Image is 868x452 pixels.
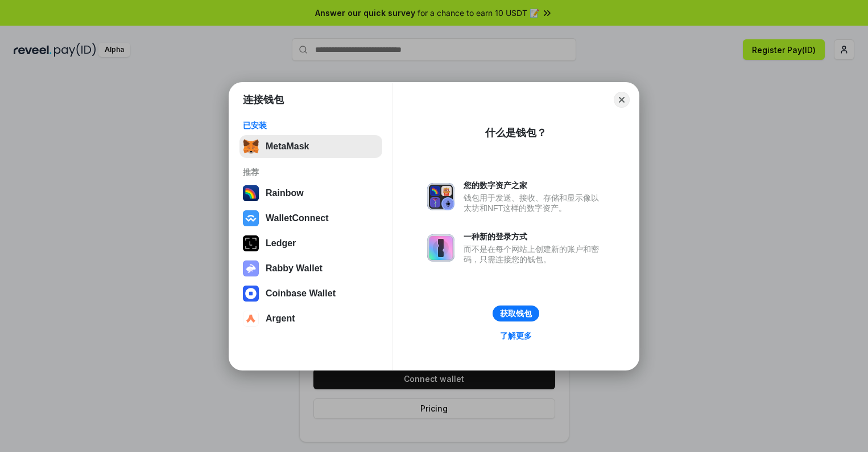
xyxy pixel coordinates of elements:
div: WalletConnect [266,213,329,223]
button: Ledger [239,232,382,255]
div: MetaMask [266,141,309,152]
button: WalletConnect [239,207,382,230]
button: Close [614,92,630,108]
div: 钱包用于发送、接收、存储和显示像以太坊和NFT这样的数字资产。 [464,193,605,213]
img: svg+xml,%3Csvg%20xmlns%3D%22http%3A%2F%2Fwww.w3.org%2F2000%2Fsvg%22%20fill%3D%22none%22%20viewBox... [427,234,454,262]
button: Coinbase Wallet [239,282,382,305]
img: svg+xml,%3Csvg%20xmlns%3D%22http%3A%2F%2Fwww.w3.org%2F2000%2Fsvg%22%20fill%3D%22none%22%20viewBox... [427,183,454,210]
div: 您的数字资产之家 [464,180,605,190]
h1: 连接钱包 [243,93,284,107]
button: Rabby Wallet [239,257,382,280]
img: svg+xml,%3Csvg%20xmlns%3D%22http%3A%2F%2Fwww.w3.org%2F2000%2Fsvg%22%20width%3D%2228%22%20height%3... [243,235,259,251]
div: 获取钱包 [500,308,532,319]
div: Rainbow [266,188,304,198]
a: 了解更多 [493,328,539,343]
img: svg+xml,%3Csvg%20width%3D%2228%22%20height%3D%2228%22%20viewBox%3D%220%200%2028%2028%22%20fill%3D... [243,286,259,302]
img: svg+xml,%3Csvg%20width%3D%22120%22%20height%3D%22120%22%20viewBox%3D%220%200%20120%20120%22%20fil... [243,185,259,201]
img: svg+xml,%3Csvg%20width%3D%2228%22%20height%3D%2228%22%20viewBox%3D%220%200%2028%2028%22%20fill%3D... [243,311,259,327]
button: Argent [239,307,382,330]
img: svg+xml,%3Csvg%20width%3D%2228%22%20height%3D%2228%22%20viewBox%3D%220%200%2028%2028%22%20fill%3D... [243,210,259,226]
div: 一种新的登录方式 [464,231,605,242]
img: svg+xml,%3Csvg%20xmlns%3D%22http%3A%2F%2Fwww.w3.org%2F2000%2Fsvg%22%20fill%3D%22none%22%20viewBox... [243,260,259,276]
button: 获取钱包 [493,306,539,321]
div: 了解更多 [500,331,532,341]
div: Coinbase Wallet [266,288,336,299]
div: Rabby Wallet [266,263,323,274]
button: MetaMask [239,135,382,158]
button: Rainbow [239,182,382,205]
div: 而不是在每个网站上创建新的账户和密码，只需连接您的钱包。 [464,244,605,264]
div: Ledger [266,238,296,249]
div: 推荐 [243,167,379,177]
img: svg+xml,%3Csvg%20fill%3D%22none%22%20height%3D%2233%22%20viewBox%3D%220%200%2035%2033%22%20width%... [243,139,259,154]
div: 什么是钱包？ [485,126,547,140]
div: Argent [266,313,295,324]
div: 已安装 [243,120,379,131]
